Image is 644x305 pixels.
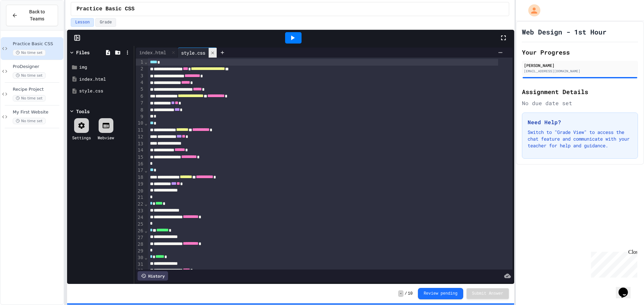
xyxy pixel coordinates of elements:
span: / [405,291,407,296]
span: No time set [13,72,46,79]
div: My Account [521,3,542,18]
button: Lesson [71,18,94,27]
span: Fold line [144,228,148,233]
div: 32 [136,268,144,274]
div: index.html [136,49,169,56]
span: Fold line [144,255,148,260]
div: No due date set [522,99,638,107]
div: 31 [136,261,144,268]
button: Submit Answer [467,288,509,299]
div: 19 [136,181,144,187]
span: Fold line [144,59,148,65]
div: 3 [136,73,144,79]
div: 18 [136,174,144,181]
div: style.css [79,88,131,94]
div: 29 [136,248,144,254]
div: 22 [136,201,144,208]
span: No time set [13,95,46,101]
div: 20 [136,188,144,195]
span: Fold line [144,121,148,126]
span: Back to Teams [22,8,52,22]
div: History [138,271,168,281]
span: Recipe Project [13,87,62,92]
h3: Need Help? [528,118,632,126]
div: 23 [136,208,144,214]
div: style.css [178,49,209,56]
div: 2 [136,66,144,72]
div: 5 [136,86,144,93]
span: 10 [408,291,413,296]
h2: Your Progress [522,48,638,57]
div: Chat with us now!Close [3,3,46,43]
span: Practice Basic CSS [13,41,62,47]
div: 10 [136,120,144,127]
div: 15 [136,154,144,161]
h2: Assignment Details [522,87,638,96]
div: 7 [136,100,144,106]
div: 1 [136,59,144,66]
iframe: chat widget [616,278,637,298]
span: My First Website [13,109,62,115]
div: 11 [136,127,144,134]
div: Settings [72,135,91,141]
div: 9 [136,113,144,120]
div: 26 [136,228,144,234]
div: index.html [136,48,178,58]
span: - [398,290,403,297]
span: No time set [13,118,46,124]
button: Grade [95,18,116,27]
span: Submit Answer [472,291,503,296]
button: Back to Teams [6,5,58,26]
div: index.html [79,76,131,83]
span: Practice Basic CSS [76,5,135,13]
span: Fold line [144,201,148,207]
div: [PERSON_NAME] [524,62,636,68]
div: 8 [136,107,144,113]
div: 13 [136,141,144,147]
p: Switch to "Grade View" to access the chat feature and communicate with your teacher for help and ... [528,129,632,149]
div: 14 [136,147,144,154]
div: 27 [136,234,144,241]
span: No time set [13,50,46,56]
div: img [79,64,131,71]
div: 17 [136,167,144,174]
button: Review pending [418,288,463,299]
div: style.css [178,48,217,58]
div: 30 [136,254,144,261]
div: Tools [76,108,90,115]
div: 21 [136,194,144,201]
h1: Web Design - 1st Hour [522,27,606,36]
div: 4 [136,79,144,86]
div: [EMAIL_ADDRESS][DOMAIN_NAME] [524,69,636,74]
span: ProDesigner [13,64,62,70]
div: 28 [136,241,144,248]
div: 12 [136,134,144,140]
div: Files [76,49,90,56]
div: 25 [136,221,144,228]
div: Webview [98,135,114,141]
div: 16 [136,161,144,167]
span: Fold line [144,168,148,173]
iframe: chat widget [588,249,637,278]
div: 6 [136,93,144,100]
div: 24 [136,214,144,221]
